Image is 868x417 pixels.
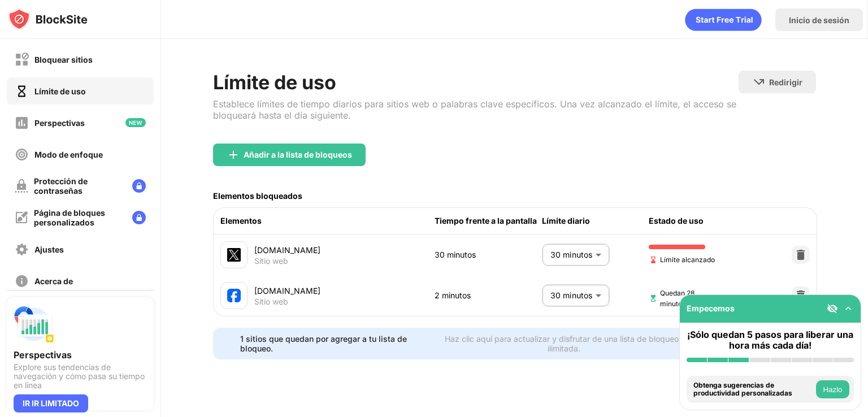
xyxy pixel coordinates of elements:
font: Establece límites de tiempo diarios para sitios web o palabras clave específicos. Una vez alcanza... [213,98,736,121]
font: Elementos [220,216,262,225]
button: Hazlo [816,380,849,398]
img: logo-blocksite.svg [8,8,88,31]
font: Tiempo frente a la pantalla [435,216,537,225]
font: Ajustes [34,245,64,254]
img: hourglass-set.svg [649,294,657,303]
font: Añadir a la lista de bloqueos [244,150,352,159]
font: [DOMAIN_NAME] [254,286,320,296]
font: Elementos bloqueados [213,191,302,201]
img: lock-menu.svg [132,211,146,224]
font: Empecemos [687,303,735,313]
font: Límite alcanzado [660,255,715,264]
font: 2 minutos [435,290,471,300]
font: Redirigir [769,77,802,87]
font: Estado de uso [649,216,704,225]
img: new-icon.svg [125,118,146,127]
font: Bloquear sitios [34,55,93,64]
font: 30 minutos [435,250,476,259]
font: ¡Sólo quedan 5 pasos para liberar una hora más cada día! [687,329,853,351]
font: IR IR LIMITADO [23,398,79,408]
img: omni-setup-toggle.svg [843,303,854,314]
img: favicons [227,248,241,262]
font: 30 minutos [550,290,592,300]
font: Límite diario [542,216,590,225]
font: 30 minutos [550,250,592,259]
img: settings-off.svg [15,242,29,257]
font: [DOMAIN_NAME] [254,245,320,255]
img: favicons [227,289,241,302]
font: Modo de enfoque [34,150,103,159]
font: Haz clic aquí para actualizar y disfrutar de una lista de bloqueos ilimitada. [445,334,683,353]
img: eye-not-visible.svg [827,303,838,314]
img: block-off.svg [15,53,29,67]
font: Límite de uso [34,86,86,96]
font: Acerca de [34,276,73,286]
img: push-insights.svg [14,304,54,345]
img: about-off.svg [15,274,29,288]
font: Explore sus tendencias de navegación y cómo pasa su tiempo en línea [14,362,145,390]
font: Obtenga sugerencias de productividad personalizadas [693,381,792,397]
img: insights-off.svg [15,116,29,130]
font: Hazlo [823,385,842,394]
img: time-usage-on.svg [15,84,29,98]
img: password-protection-off.svg [15,179,28,193]
img: customize-block-page-off.svg [15,211,28,224]
font: Quedan 28 minutos [660,289,695,308]
font: Perspectivas [14,349,72,360]
div: animación [685,8,762,31]
font: Página de bloques personalizados [34,208,105,227]
font: Protección de contraseñas [34,176,88,196]
font: Inicio de sesión [789,15,849,25]
font: Límite de uso [213,71,336,94]
img: focus-off.svg [15,147,29,162]
font: Perspectivas [34,118,85,128]
img: hourglass-end.svg [649,255,658,264]
font: Sitio web [254,297,288,306]
font: Sitio web [254,256,288,266]
font: 1 sitios que quedan por agregar a tu lista de bloqueo. [240,334,407,353]
img: lock-menu.svg [132,179,146,193]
